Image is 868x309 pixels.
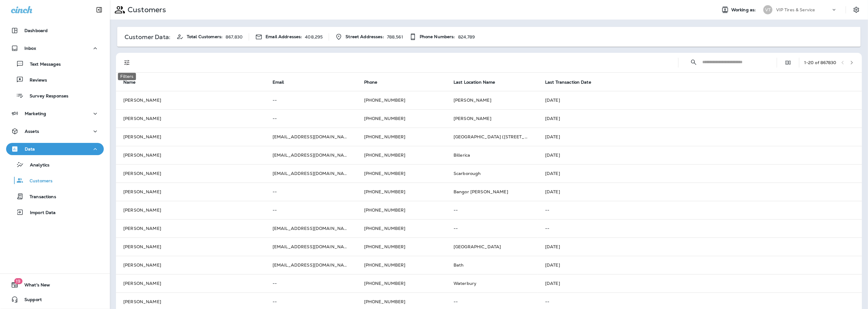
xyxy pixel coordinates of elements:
[116,128,265,146] td: [PERSON_NAME]
[187,34,222,39] span: Total Customers:
[454,116,491,121] span: [PERSON_NAME]
[454,208,530,213] p: --
[545,79,599,85] span: Last Transaction Date
[116,256,265,274] td: [PERSON_NAME]
[121,56,133,69] button: Filters
[24,46,36,51] p: Inbox
[265,128,357,146] td: [EMAIL_ADDRESS][DOMAIN_NAME]
[24,93,68,99] p: Survey Responses
[273,116,349,121] p: --
[116,219,265,238] td: [PERSON_NAME]
[25,129,39,134] p: Assets
[273,98,349,103] p: --
[731,7,757,13] span: Working as:
[24,210,56,216] p: Import Data
[24,162,49,168] p: Analytics
[18,297,42,304] span: Support
[265,164,357,183] td: [EMAIL_ADDRESS][DOMAIN_NAME]
[545,80,591,85] span: Last Transaction Date
[454,79,503,85] span: Last Location Name
[6,57,104,70] button: Text Messages
[851,4,862,15] button: Settings
[538,164,862,183] td: [DATE]
[6,293,104,306] button: Support
[273,299,349,304] p: --
[226,35,243,39] p: 867,830
[357,164,446,183] td: [PHONE_NUMBER]
[538,109,862,128] td: [DATE]
[545,299,855,304] p: --
[24,78,47,83] p: Reviews
[116,146,265,164] td: [PERSON_NAME]
[357,128,446,146] td: [PHONE_NUMBER]
[345,34,384,39] span: Street Addresses:
[273,80,284,85] span: Email
[265,219,357,238] td: [EMAIL_ADDRESS][DOMAIN_NAME]
[91,4,108,16] button: Collapse Sidebar
[14,278,22,284] span: 19
[6,206,104,219] button: Import Data
[116,91,265,109] td: [PERSON_NAME]
[24,62,61,67] p: Text Messages
[305,35,323,39] p: 408,295
[6,174,104,187] button: Customers
[116,183,265,201] td: [PERSON_NAME]
[454,244,501,249] span: [GEOGRAPHIC_DATA]
[18,282,50,290] span: What's New
[125,5,166,14] p: Customers
[545,208,855,213] p: --
[454,97,491,103] span: [PERSON_NAME]
[273,208,349,213] p: --
[458,35,475,39] p: 824,789
[454,281,476,286] span: Waterbury
[6,279,104,291] button: 19What's New
[265,256,357,274] td: [EMAIL_ADDRESS][DOMAIN_NAME]
[123,79,144,85] span: Name
[357,256,446,274] td: [PHONE_NUMBER]
[538,91,862,109] td: [DATE]
[266,34,302,39] span: Email Addresses:
[25,111,46,116] p: Marketing
[273,281,349,286] p: --
[273,189,349,194] p: --
[420,34,455,39] span: Phone Numbers:
[24,194,56,200] p: Transactions
[125,35,170,39] p: Customer Data:
[364,79,385,85] span: Phone
[24,28,48,33] p: Dashboard
[804,60,837,65] div: 1 - 20 of 867830
[782,56,794,69] button: Edit Fields
[538,183,862,201] td: [DATE]
[454,152,470,158] span: Billerica
[454,134,549,140] span: [GEOGRAPHIC_DATA] ([STREET_ADDRESS])
[688,56,700,68] button: Collapse Search
[364,80,378,85] span: Phone
[387,35,403,39] p: 788,561
[6,24,104,37] button: Dashboard
[538,238,862,256] td: [DATE]
[538,128,862,146] td: [DATE]
[116,274,265,293] td: [PERSON_NAME]
[454,189,508,194] span: Bangor [PERSON_NAME]
[538,274,862,293] td: [DATE]
[776,7,815,12] p: VIP Tires & Service
[273,79,292,85] span: Email
[454,171,481,176] span: Scarborough
[6,158,104,171] button: Analytics
[25,147,35,151] p: Data
[118,73,136,80] div: Filters
[6,190,104,203] button: Transactions
[538,146,862,164] td: [DATE]
[538,256,862,274] td: [DATE]
[6,42,104,54] button: Inbox
[454,226,530,231] p: --
[357,274,446,293] td: [PHONE_NUMBER]
[265,146,357,164] td: [EMAIL_ADDRESS][DOMAIN_NAME]
[123,80,136,85] span: Name
[6,73,104,86] button: Reviews
[6,89,104,102] button: Survey Responses
[545,226,855,231] p: --
[454,80,495,85] span: Last Location Name
[6,125,104,137] button: Assets
[116,201,265,219] td: [PERSON_NAME]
